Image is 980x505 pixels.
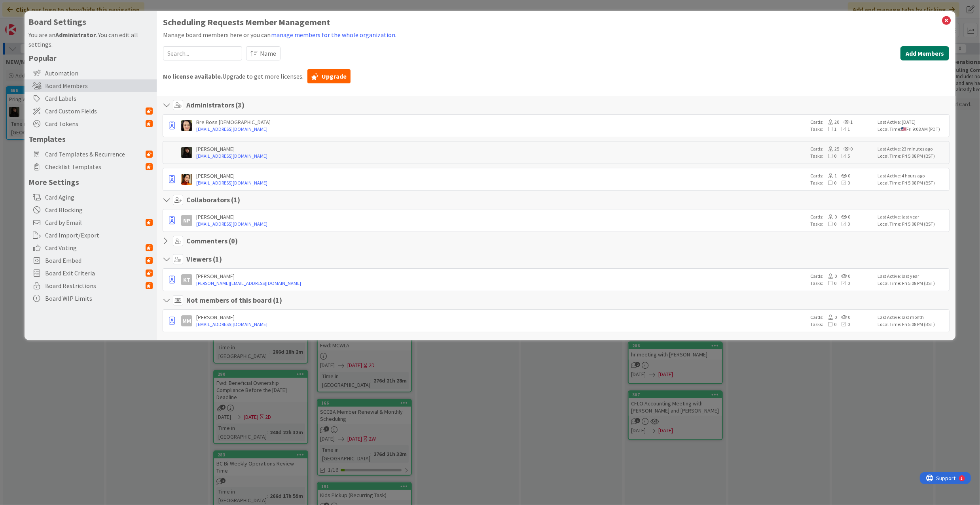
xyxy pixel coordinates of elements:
div: Cards: [810,172,874,179]
span: 20 [823,119,839,125]
span: ( 0 ) [229,236,238,245]
span: 0 [823,221,836,227]
div: [PERSON_NAME] [196,172,806,179]
span: ( 1 ) [231,195,240,204]
span: 0 [836,221,850,227]
span: 0 [837,214,850,220]
span: 0 [823,153,836,159]
div: Local Time: Fri 5:08 PM (BST) [878,153,947,160]
div: Last Active: 23 minutes ago [878,145,947,153]
button: Name [246,46,281,60]
h4: Commenters [186,237,238,245]
div: Last Active: last year [878,213,947,220]
span: 1 [823,173,837,179]
div: Cards: [810,145,874,153]
h5: Templates [28,134,153,144]
div: Local Time: Fri 5:08 PM (BST) [878,280,947,287]
div: Tasks: [810,220,874,228]
span: Upgrade to get more licenses. [163,72,303,81]
div: 1 [41,3,43,9]
input: Search... [163,46,242,60]
div: Card Import/Export [25,229,157,241]
span: ( 1 ) [273,296,282,305]
div: Tasks: [810,280,874,287]
img: ES [181,147,192,158]
span: Checklist Templates [45,162,146,171]
span: 0 [836,321,850,327]
span: 5 [836,153,850,159]
a: Upgrade [307,69,351,83]
div: You are an . You can edit all settings. [28,30,153,49]
h4: Viewers [186,255,222,264]
div: KT [181,274,192,285]
span: 0 [823,314,837,320]
div: MM [181,315,192,326]
img: us.png [901,127,906,131]
div: NP [181,215,192,226]
h5: Popular [28,53,153,63]
div: Bre Boss [DEMOGRAPHIC_DATA] [196,119,806,126]
div: Tasks: [810,321,874,328]
span: 0 [837,173,850,179]
a: [EMAIL_ADDRESS][DOMAIN_NAME] [196,179,806,187]
div: Automation [25,67,157,79]
span: Board Embed [45,256,146,265]
b: No license available. [163,72,222,80]
span: Name [260,49,276,58]
span: Board Exit Criteria [45,268,146,278]
div: Last Active: 4 hours ago [878,172,947,179]
div: Local Time: Fri 9:08 AM (PDT) [878,126,947,133]
div: Tasks: [810,153,874,160]
div: Cards: [810,273,874,280]
b: Administrator [55,31,96,39]
span: Card Voting [45,243,146,252]
div: [PERSON_NAME] [196,314,806,321]
div: Manage board members here or you can [163,30,949,40]
div: Cards: [810,314,874,321]
span: Card Tokens [45,119,146,128]
span: ( 3 ) [235,100,245,109]
span: Card by Email [45,218,146,227]
span: 0 [839,146,853,152]
span: 0 [837,273,850,279]
span: 0 [837,314,850,320]
a: [EMAIL_ADDRESS][DOMAIN_NAME] [196,220,806,228]
div: Last Active: last month [878,314,947,321]
span: 0 [823,273,837,279]
a: [EMAIL_ADDRESS][DOMAIN_NAME] [196,126,806,133]
button: Add Members [900,46,949,60]
h4: Board Settings [28,17,153,27]
div: Last Active: last year [878,273,947,280]
div: Local Time: Fri 5:08 PM (BST) [878,321,947,328]
div: Card Labels [25,92,157,105]
span: 1 [839,119,853,125]
span: 0 [823,321,836,327]
div: Card Blocking [25,204,157,216]
div: [PERSON_NAME] [196,213,806,220]
div: Local Time: Fri 5:08 PM (BST) [878,179,947,187]
span: ( 1 ) [213,254,222,264]
a: [PERSON_NAME][EMAIL_ADDRESS][DOMAIN_NAME] [196,280,806,287]
span: 25 [823,146,839,152]
span: Support [17,1,36,11]
a: [EMAIL_ADDRESS][DOMAIN_NAME] [196,321,806,328]
h4: Administrators [186,101,245,109]
img: BL [181,120,192,131]
h4: Collaborators [186,196,240,204]
div: Card Aging [25,191,157,204]
div: [PERSON_NAME] [196,145,806,153]
h1: Scheduling Requests Member Management [163,17,949,27]
div: Local Time: Fri 5:08 PM (BST) [878,220,947,228]
span: 0 [823,180,836,186]
a: [EMAIL_ADDRESS][DOMAIN_NAME] [196,153,806,160]
span: 1 [823,126,836,132]
span: 0 [823,280,836,286]
div: Cards: [810,213,874,220]
span: 0 [836,280,850,286]
div: Tasks: [810,179,874,187]
span: 0 [823,214,837,220]
span: 0 [836,180,850,186]
img: PM [181,174,192,185]
div: Tasks: [810,126,874,133]
span: Card Templates & Recurrence [45,149,146,159]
